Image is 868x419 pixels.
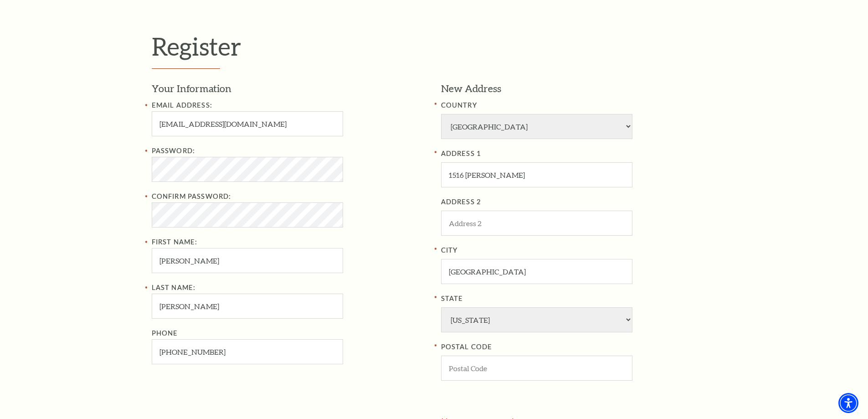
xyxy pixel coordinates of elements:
[441,148,717,160] label: ADDRESS 1
[152,31,717,69] h1: Register
[441,197,717,208] label: ADDRESS 2
[441,259,632,284] input: City
[441,245,717,256] label: City
[152,82,427,96] h3: Your Information
[441,293,717,305] label: State
[152,329,178,337] label: Phone
[441,341,717,353] label: POSTAL CODE
[441,356,632,381] input: POSTAL CODE
[152,101,212,109] label: Email Address:
[441,162,632,187] input: ADDRESS 1
[152,147,195,155] label: Password:
[152,192,231,200] label: Confirm Password:
[441,82,717,96] h3: New Address
[441,211,632,236] input: ADDRESS 2
[152,111,343,136] input: Email Address:
[152,238,198,246] label: First Name:
[838,393,858,413] div: Accessibility Menu
[441,100,717,111] label: COUNTRY
[152,284,196,291] label: Last Name:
